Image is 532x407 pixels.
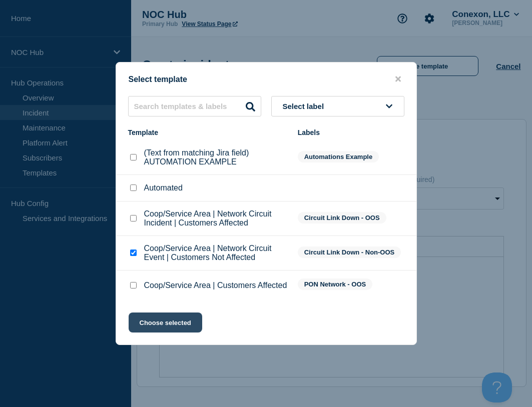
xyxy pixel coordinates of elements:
[130,282,137,288] input: Coop/Service Area | Customers Affected checkbox
[116,74,416,84] div: Select template
[298,278,373,290] span: PON Network - OOS
[128,128,288,136] div: Template
[144,183,183,192] p: Automated
[298,212,386,223] span: Circuit Link Down - OOS
[271,96,404,116] button: Select label
[283,102,328,110] span: Select label
[128,96,261,116] input: Search templates & labels
[298,151,379,162] span: Automations Example
[392,74,404,84] button: close button
[130,184,137,191] input: Automated checkbox
[129,312,202,332] button: Choose selected
[130,215,137,221] input: Coop/Service Area | Network Circuit Incident | Customers Affected checkbox
[144,209,288,227] p: Coop/Service Area | Network Circuit Incident | Customers Affected
[144,244,288,262] p: Coop/Service Area | Network Circuit Event | Customers Not Affected
[130,154,137,160] input: (Text from matching Jira field) AUTOMATION EXAMPLE checkbox
[298,246,401,258] span: Circuit Link Down - Non-OOS
[144,148,288,166] p: (Text from matching Jira field) AUTOMATION EXAMPLE
[130,249,137,256] input: Coop/Service Area | Network Circuit Event | Customers Not Affected checkbox
[144,281,287,290] p: Coop/Service Area | Customers Affected
[298,128,404,136] div: Labels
